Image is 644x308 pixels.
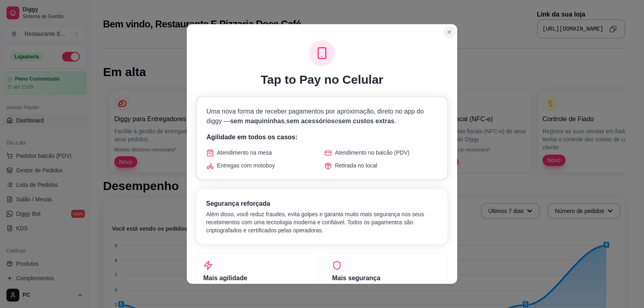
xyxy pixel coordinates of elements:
[261,72,384,87] h1: Tap to Pay no Celular
[206,107,438,126] p: Uma nova forma de receber pagamentos por aproximação, direto no app do diggy — , e .
[332,273,441,283] h3: Mais segurança
[443,26,456,39] button: Close
[335,161,377,170] span: Retirada no local
[335,149,409,157] span: Atendimento no balcão (PDV)
[217,161,275,170] span: Entregas com motoboy
[230,118,285,124] span: sem maquininhas
[217,149,272,157] span: Atendimento na mesa
[206,210,438,234] p: Além disso, você reduz fraudes, evita golpes e garanta muito mais segurança nos seus recebimentos...
[206,199,438,209] h3: Segurança reforçada
[286,118,334,124] span: sem acessórios
[203,273,312,283] h3: Mais agilidade
[338,118,394,124] span: sem custos extras
[206,132,438,142] p: Agilidade em todos os casos:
